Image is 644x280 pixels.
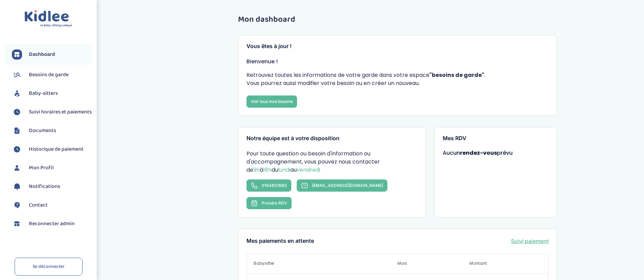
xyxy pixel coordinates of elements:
span: vendredi [297,166,320,174]
a: Mon Profil [12,163,92,173]
span: 18h [263,166,272,174]
span: Notifications [29,182,60,191]
a: Documents [12,126,92,136]
span: Mon Profil [29,164,54,172]
a: Voir tous mes besoins [246,95,297,108]
img: profil.svg [12,163,22,173]
a: Besoins de garde [12,70,92,80]
h1: Mon dashboard [238,15,557,24]
img: logo.svg [24,10,72,27]
span: Documents [29,127,56,135]
span: Aucun prévu [443,149,513,157]
a: [EMAIL_ADDRESS][DOMAIN_NAME] [297,179,387,192]
button: Prendre RDV [246,197,292,209]
span: Reconnecter admin [29,220,75,228]
span: [EMAIL_ADDRESS][DOMAIN_NAME] [312,183,383,188]
a: Reconnecter admin [12,219,92,229]
span: 0184801880 [262,183,287,188]
h3: Mes RDV [443,135,549,142]
span: Montant [470,260,541,266]
img: documents.svg [12,126,22,136]
h3: Notre équipe est à votre disposition [246,135,418,142]
a: Suivi horaires et paiements [12,107,92,117]
span: lundi [278,166,290,174]
p: Bienvenue ! [246,58,549,66]
span: Suivi horaires et paiements [29,108,92,116]
a: 0184801880 [246,179,291,192]
span: Historique de paiement [29,145,84,153]
span: Baby-sitters [29,89,58,98]
strong: "besoins de garde" [429,71,484,79]
img: suivihoraire.svg [12,144,22,154]
p: Pour toute question ou besoin d'information ou d'accompagnement, vous pouvez nous contacter de à ... [246,150,418,174]
strong: rendez-vous [460,149,497,157]
img: suivihoraire.svg [12,107,22,117]
a: Dashboard [12,49,92,60]
img: besoin.svg [12,70,22,80]
span: Prendre RDV [262,200,287,206]
span: 9h [253,166,260,174]
a: Contact [12,200,92,210]
a: Historique de paiement [12,144,92,154]
img: dashboard.svg [12,219,22,229]
img: babysitters.svg [12,88,22,99]
a: Suivi paiement [511,237,549,245]
span: Babysitter [254,260,398,266]
h3: Mes paiements en attente [246,238,314,244]
img: notification.svg [12,181,22,192]
span: Mois [398,260,470,266]
a: Se déconnecter [15,258,82,276]
span: Besoins de garde [29,71,69,79]
a: Baby-sitters [12,88,92,99]
p: Retrouvez toutes les informations de votre garde dans votre espace . Vous pourrez aussi modifier ... [246,71,549,87]
img: contact.svg [12,200,22,210]
span: Dashboard [29,50,55,59]
h3: Vous êtes à jour ! [246,43,549,49]
span: Contact [29,201,48,209]
a: Notifications [12,181,92,192]
img: dashboard.svg [12,49,22,60]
